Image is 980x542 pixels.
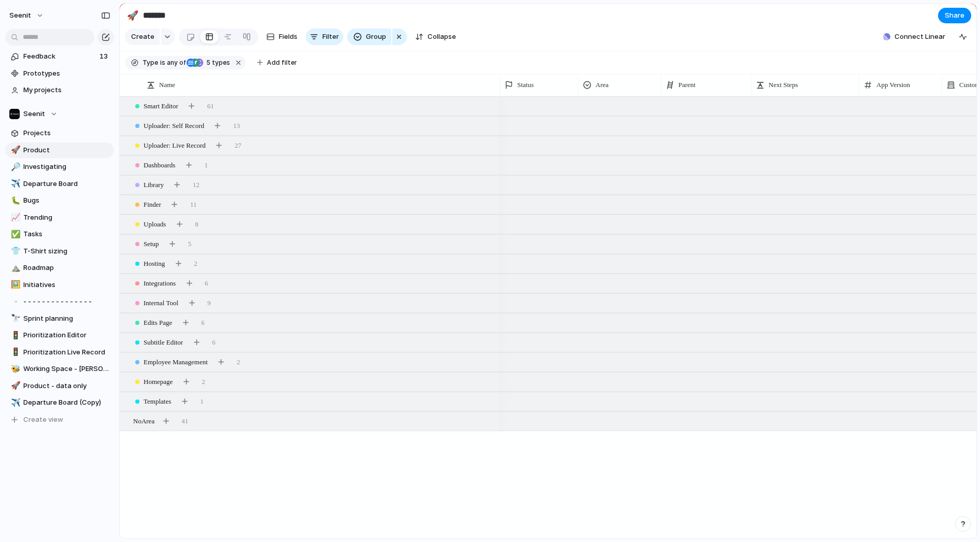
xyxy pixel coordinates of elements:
span: Prototypes [23,68,110,79]
button: Group [347,28,391,45]
span: Employee Management [144,357,208,367]
div: ✅ [11,229,18,240]
span: T-Shirt sizing [23,246,110,256]
span: 2 [237,357,240,367]
span: Prioritization Editor [23,330,110,340]
a: 🚀Product [5,142,114,158]
div: ✈️ [11,178,18,190]
span: 8 [195,219,198,230]
button: 🚦 [9,330,20,340]
span: Initiatives [23,280,110,290]
div: 🔭 [11,312,18,324]
a: 🚦Prioritization Editor [5,327,114,343]
span: Setup [144,239,159,249]
span: Sprint planning [23,313,110,324]
div: 🚦 [11,346,18,358]
div: ⛰️Roadmap [5,260,114,276]
div: ⛰️ [11,262,18,274]
a: My projects [5,82,114,98]
div: 🚀 [127,8,138,22]
span: Fields [279,32,297,42]
span: Roadmap [23,263,110,273]
span: Next Steps [769,80,798,90]
span: any of [165,58,186,67]
button: 🚀 [9,381,20,391]
a: 👕T-Shirt sizing [5,244,114,259]
span: 1 [204,160,208,170]
span: Product - data only [23,381,110,391]
a: ✅Tasks [5,226,114,242]
button: 🐛 [9,195,20,206]
button: Collapse [411,28,460,45]
a: 🔎Investigating [5,159,114,175]
a: Prototypes [5,66,114,81]
a: ✈️Departure Board (Copy) [5,395,114,410]
span: Prioritization Live Record [23,347,110,358]
span: No Area [133,416,154,426]
span: 12 [193,180,200,190]
span: Finder [144,199,161,210]
button: 👕 [9,246,20,256]
span: Dashboards [144,160,175,170]
span: Uploader: Self Record [144,121,204,131]
span: Internal Tool [144,298,178,308]
button: isany of [158,57,188,68]
span: 13 [233,121,240,131]
span: Area [595,80,608,90]
div: 🐛 [11,195,18,207]
span: 13 [100,51,110,62]
button: Connect Linear [879,29,949,45]
div: ✈️ [11,397,18,409]
span: Add filter [267,58,297,67]
button: 🚀 [9,145,20,155]
div: 🚦 [11,330,18,341]
div: ▫️ [11,296,18,308]
button: ✈️ [9,397,20,408]
a: ✈️Departure Board [5,176,114,192]
button: ⛰️ [9,263,20,273]
span: 6 [201,318,205,328]
span: Uploader: Live Record [144,140,206,151]
span: Edits Page [144,318,172,328]
a: Projects [5,125,114,141]
button: 🔭 [9,313,20,324]
span: Seenit [23,109,45,119]
a: 🚦Prioritization Live Record [5,345,114,360]
span: Library [144,180,164,190]
button: 🚦 [9,347,20,358]
a: 🐛Bugs [5,193,114,208]
a: ▫️- - - - - - - - - - - - - - - [5,294,114,309]
span: 2 [202,377,205,387]
span: 6 [212,337,216,348]
span: Templates [144,396,171,407]
span: Integrations [144,278,176,289]
button: 🔎 [9,162,20,172]
span: 11 [190,199,197,210]
button: 📈 [9,212,20,223]
span: Status [517,80,534,90]
span: Investigating [23,162,110,172]
span: Seenit [9,10,31,21]
span: Collapse [428,32,456,42]
button: Seenit [5,106,114,122]
button: 5 types [187,57,232,68]
a: 🖼️Initiatives [5,277,114,293]
a: 🚀Product - data only [5,378,114,394]
button: Seenit [5,7,49,24]
span: Bugs [23,195,110,206]
span: My projects [23,85,110,95]
button: Share [938,8,971,23]
div: 📈 [11,211,18,223]
span: 6 [205,278,208,289]
div: 🐝 [11,363,18,375]
span: Smart Editor [144,101,178,111]
button: ✈️ [9,179,20,189]
span: Departure Board [23,179,110,189]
